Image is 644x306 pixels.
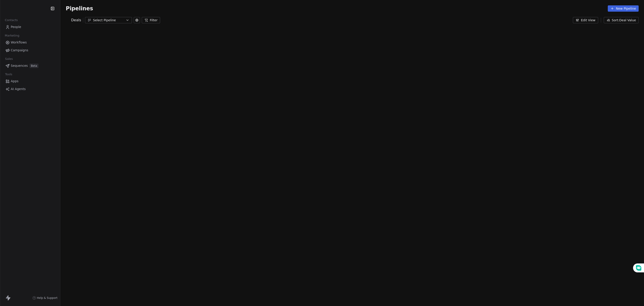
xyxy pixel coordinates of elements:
a: Apps [4,78,57,85]
span: Deals [71,17,81,23]
button: Edit View [573,17,598,23]
a: SequencesBeta [4,62,57,69]
span: Campaigns [11,48,28,53]
a: People [4,23,57,31]
span: Marketing [3,32,21,39]
span: People [11,25,21,29]
span: Beta [30,64,38,68]
span: Tools [3,71,14,78]
a: Campaigns [4,47,57,54]
span: Sales [3,56,15,62]
span: Contacts [3,17,20,24]
span: Pipelines [66,5,93,12]
a: Help & Support [32,296,57,300]
button: Filter [142,17,160,23]
a: Workflows [4,39,57,46]
span: Workflows [11,40,27,45]
span: Sequences [11,63,28,68]
span: Help & Support [37,296,57,300]
button: Sort: Deal Value [604,17,639,23]
button: New Pipeline [608,5,639,12]
a: AI Agents [4,85,57,93]
span: Apps [11,79,19,84]
span: AI Agents [11,87,26,91]
div: Select Pipeline [93,18,124,23]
